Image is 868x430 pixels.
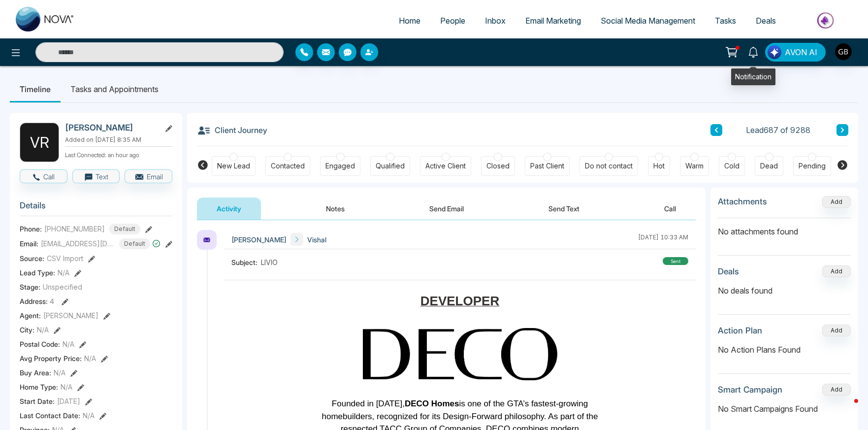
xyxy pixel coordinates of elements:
[653,161,665,171] div: Hot
[44,224,105,234] span: [PHONE_NUMBER]
[65,135,172,144] p: Added on [DATE] 8:35 AM
[307,234,326,245] span: Vishal
[20,353,82,364] span: Avg Property Price :
[54,367,65,378] span: N/A
[475,11,515,30] a: Inbox
[425,161,466,171] div: Active Client
[768,45,781,59] img: Lead Flow
[644,198,696,220] button: Call
[638,233,688,246] div: [DATE] 10:33 AM
[515,11,591,30] a: Email Marketing
[486,161,510,171] div: Closed
[10,76,61,102] li: Timeline
[530,161,564,171] div: Past Client
[760,161,778,171] div: Dead
[718,326,762,335] h3: Action Plan
[440,16,465,26] span: People
[529,198,599,220] button: Send Text
[389,11,430,30] a: Home
[20,367,51,378] span: Buy Area :
[231,257,261,267] span: Subject:
[718,218,851,237] p: No attachments found
[231,234,287,245] span: [PERSON_NAME]
[20,296,54,306] span: Address:
[20,224,42,234] span: Phone:
[61,382,72,392] span: N/A
[84,353,96,364] span: N/A
[83,410,95,421] span: N/A
[718,344,851,356] p: No Action Plans Found
[20,200,172,216] h3: Details
[197,123,267,137] h3: Client Journey
[715,16,736,26] span: Tasks
[718,197,767,206] h3: Attachments
[65,149,172,160] p: Last Connected: an hour ago
[271,161,305,171] div: Contacted
[822,384,851,396] button: Add
[20,396,55,406] span: Start Date :
[58,267,69,278] span: N/A
[217,161,250,171] div: New Lead
[125,169,172,183] button: Email
[43,282,82,292] span: Unspecified
[765,43,826,62] button: AVON AI
[43,310,98,321] span: [PERSON_NAME]
[822,265,851,277] button: Add
[731,68,775,85] div: Notification
[746,11,786,30] a: Deals
[261,257,278,267] span: LIVIO
[376,161,405,171] div: Qualified
[601,16,695,26] span: Social Media Management
[65,123,157,132] h2: [PERSON_NAME]
[50,297,54,305] span: 4
[109,224,140,234] span: Default
[756,16,776,26] span: Deals
[47,253,83,264] span: CSV Import
[20,339,60,349] span: Postal Code :
[20,253,44,264] span: Source:
[63,339,74,349] span: N/A
[746,124,810,136] span: Lead 687 of 9288
[835,397,858,420] iframe: Intercom live chat
[705,11,746,30] a: Tasks
[57,396,80,406] span: [DATE]
[37,325,49,335] span: N/A
[41,238,115,249] span: [EMAIL_ADDRESS][DOMAIN_NAME]
[20,282,40,292] span: Stage:
[16,7,75,32] img: Nova CRM Logo
[822,196,851,208] button: Add
[718,285,851,297] p: No deals found
[822,325,851,336] button: Add
[20,123,59,162] div: V R
[20,310,41,321] span: Agent:
[724,161,739,171] div: Cold
[685,161,704,171] div: Warm
[325,161,355,171] div: Engaged
[20,410,80,421] span: Last Contact Date :
[663,257,688,265] div: sent
[61,76,168,102] li: Tasks and Appointments
[410,198,483,220] button: Send Email
[20,238,38,249] span: Email:
[822,197,851,205] span: Add
[399,16,420,26] span: Home
[835,43,852,60] img: User Avatar
[72,169,120,183] button: Text
[306,198,364,220] button: Notes
[119,238,150,249] span: Default
[430,11,475,30] a: People
[525,16,581,26] span: Email Marketing
[197,198,261,220] button: Activity
[20,382,58,392] span: Home Type :
[485,16,506,26] span: Inbox
[591,11,705,30] a: Social Media Management
[20,325,34,335] span: City :
[718,403,851,415] p: No Smart Campaigns Found
[20,267,55,278] span: Lead Type:
[20,169,67,183] button: Call
[718,266,739,276] h3: Deals
[785,46,817,58] span: AVON AI
[585,161,633,171] div: Do not contact
[799,161,826,171] div: Pending
[718,385,782,395] h3: Smart Campaign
